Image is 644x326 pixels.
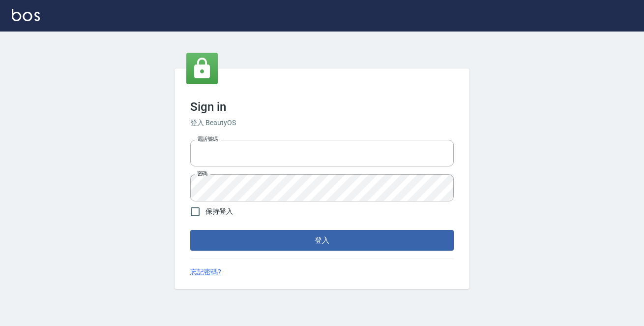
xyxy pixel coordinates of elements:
h3: Sign in [190,100,454,114]
span: 保持登入 [205,206,233,217]
button: 登入 [190,230,454,251]
label: 電話號碼 [197,135,218,143]
h6: 登入 BeautyOS [190,118,454,128]
a: 忘記密碼? [190,267,221,277]
label: 密碼 [197,170,207,177]
img: Logo [12,9,40,21]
